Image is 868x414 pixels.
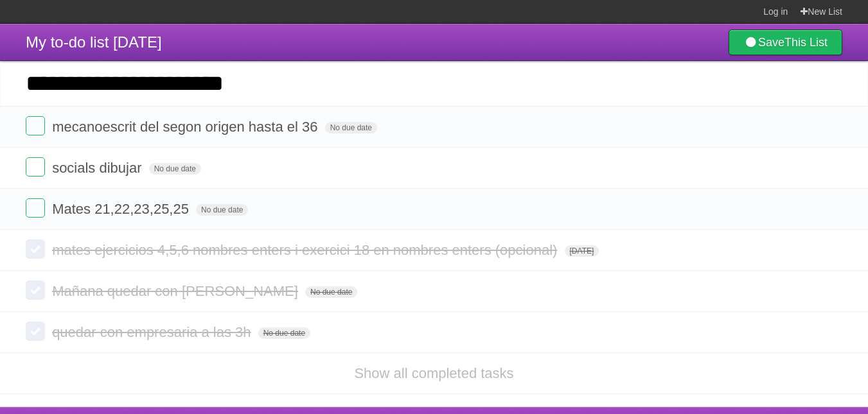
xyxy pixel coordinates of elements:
span: quedar con empresaria a las 3h [52,324,254,340]
span: No due date [325,122,377,134]
label: Done [26,239,45,259]
a: Show all completed tasks [354,365,513,381]
span: No due date [149,163,201,175]
span: socials dibujar [52,160,145,176]
label: Done [26,198,45,218]
span: [DATE] [565,245,599,257]
a: SaveThis List [729,30,842,55]
span: mates ejercicios 4,5,6 nombres enters i exercici 18 en nombres enters (opcional) [52,242,560,258]
span: My to-do list [DATE] [26,33,162,51]
label: Done [26,322,45,341]
span: Mañana quedar con [PERSON_NAME] [52,283,301,299]
label: Done [26,280,45,300]
label: Done [26,157,45,177]
b: This List [784,36,828,49]
span: No due date [305,286,357,298]
span: No due date [258,327,310,339]
span: No due date [196,204,248,216]
label: Done [26,116,45,135]
span: mecanoescrit del segon origen hasta el 36 [52,119,321,135]
span: Mates 21,22,23,25,25 [52,201,192,217]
